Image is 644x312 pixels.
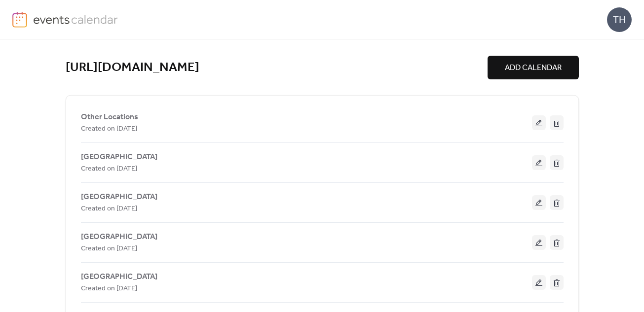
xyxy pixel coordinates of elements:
a: [GEOGRAPHIC_DATA] [81,194,157,200]
a: [GEOGRAPHIC_DATA] [81,154,157,160]
a: Other Locations [81,114,138,120]
span: Created on [DATE] [81,123,137,135]
span: ADD CALENDAR [505,62,562,74]
img: logo-type [33,12,118,27]
a: [GEOGRAPHIC_DATA] [81,274,157,279]
a: [URL][DOMAIN_NAME] [66,60,199,76]
span: Other Locations [81,111,138,123]
span: [GEOGRAPHIC_DATA] [81,151,157,163]
span: [GEOGRAPHIC_DATA] [81,231,157,243]
span: Created on [DATE] [81,163,137,175]
img: logo [12,12,27,28]
span: Created on [DATE] [81,203,137,215]
span: [GEOGRAPHIC_DATA] [81,191,157,203]
a: [GEOGRAPHIC_DATA] [81,234,157,240]
span: Created on [DATE] [81,283,137,295]
span: Created on [DATE] [81,243,137,255]
span: [GEOGRAPHIC_DATA] [81,271,157,283]
div: TH [607,7,632,32]
button: ADD CALENDAR [488,56,579,79]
